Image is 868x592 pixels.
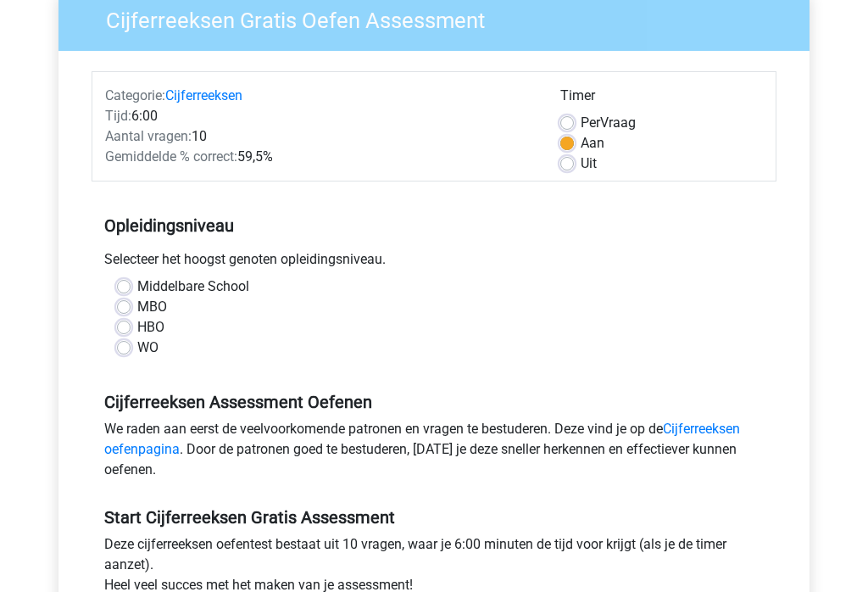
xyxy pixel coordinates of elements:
[92,419,776,487] div: We raden aan eerst de veelvoorkomende patronen en vragen te bestuderen. Deze vind je op de . Door...
[105,128,192,144] span: Aantal vragen:
[92,106,548,126] div: 6:00
[104,209,764,243] h5: Opleidingsniveau
[104,507,764,528] h5: Start Cijferreeksen Gratis Assessment
[104,392,764,412] h5: Cijferreeksen Assessment Oefenen
[581,113,636,133] label: Vraag
[137,297,167,317] label: MBO
[581,114,600,131] span: Per
[86,1,797,34] h3: Cijferreeksen Gratis Oefen Assessment
[581,133,604,154] label: Aan
[137,338,159,358] label: WO
[581,154,597,174] label: Uit
[137,317,164,338] label: HBO
[92,147,548,167] div: 59,5%
[92,126,548,147] div: 10
[92,249,776,276] div: Selecteer het hoogst genoten opleidingsniveau.
[560,86,763,113] div: Timer
[105,87,165,103] span: Categorie:
[105,108,131,124] span: Tijd:
[137,276,249,297] label: Middelbare School
[165,87,242,103] a: Cijferreeksen
[105,148,237,165] span: Gemiddelde % correct:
